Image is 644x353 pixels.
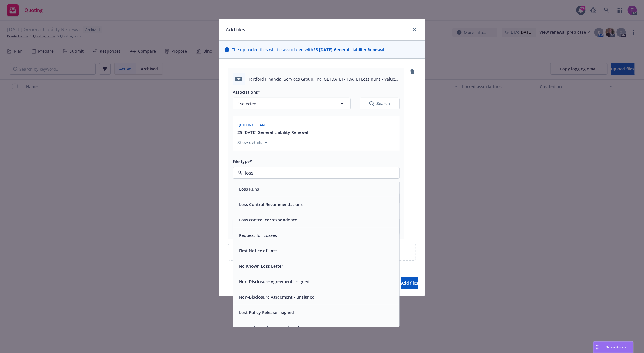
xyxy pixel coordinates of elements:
button: Lost Policy Release - unsigned [239,325,299,331]
span: File type* [233,159,252,164]
button: SearchSearch [360,98,400,109]
button: Loss control correspondence [239,217,297,223]
span: Associations* [233,89,260,95]
button: Non-Disclosure Agreement - signed [239,279,309,285]
span: Quoting plan [237,123,265,127]
span: Add files [401,280,418,286]
button: Lost Policy Release - signed [239,309,294,315]
a: remove [409,68,416,75]
span: 1 selected [238,101,256,107]
span: The uploaded files will be associated with [232,47,384,53]
button: 25 [DATE] General Liability Renewal [237,129,308,135]
button: Nova Assist [593,341,634,353]
div: Search [369,101,390,107]
button: Request for Losses [239,232,277,238]
svg: Search [369,101,374,106]
button: Loss Runs [239,186,259,192]
button: No Known Loss Letter [239,263,283,269]
input: Filter by keyword [242,169,388,176]
div: Upload new files [228,244,416,261]
button: 1selected [233,98,351,109]
div: Drag to move [594,342,601,353]
button: Add files [401,277,418,289]
a: close [411,26,418,33]
span: pdf [235,77,242,81]
button: Non-Disclosure Agreement - unsigned [239,294,315,300]
span: Hartford Financial Services Group, Inc. GL [DATE] - [DATE] Loss Runs - Valued [DATE].pdf [247,76,400,82]
strong: 25 [DATE] General Liability Renewal [313,47,384,52]
span: Nova Assist [606,345,629,350]
h1: Add files [226,26,245,33]
button: First Notice of Loss [239,248,277,254]
button: Show details [235,139,270,146]
button: Loss Control Recommendations [239,201,303,207]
